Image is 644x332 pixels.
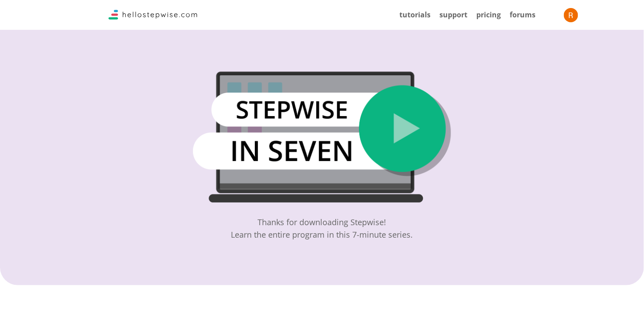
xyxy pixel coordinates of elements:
[399,10,431,20] a: tutorials
[231,216,413,241] div: Thanks for downloading Stepwise! Learn the entire program in this 7-minute series.
[439,10,467,20] a: support
[564,8,578,22] img: User Avatar
[109,10,197,20] img: Logo
[193,72,451,202] img: thumbnailGuid1
[560,4,582,26] button: User Avatar
[476,10,501,20] a: pricing
[109,12,197,22] a: Stepwise
[510,10,535,20] a: forums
